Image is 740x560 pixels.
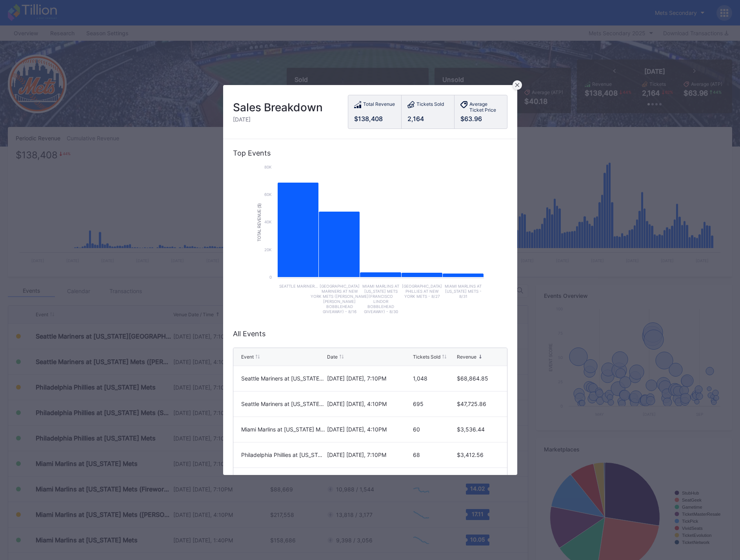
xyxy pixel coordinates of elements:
div: Miami Marlins at [US_STATE] Mets ([PERSON_NAME] Giveaway) [241,426,325,433]
div: [DATE] [DATE], 7:10PM [327,375,411,382]
div: [DATE] [233,116,323,123]
div: $68,864.85 [457,375,499,382]
div: Total Revenue [363,101,395,109]
text: Seattle Mariner… [279,284,317,288]
div: Philadelphia Phillies at [US_STATE] Mets [241,451,325,458]
div: 1,048 [413,375,455,382]
div: 2,164 [407,115,448,123]
text: 80k [264,165,272,169]
div: All Events [233,330,507,338]
div: $47,725.86 [457,401,499,407]
div: Top Events [233,149,507,157]
div: [DATE] [DATE], 4:10PM [327,401,411,407]
div: Seattle Mariners at [US_STATE] Mets ([PERSON_NAME] Bobblehead Giveaway) [241,401,325,407]
div: [DATE] [DATE], 7:10PM [327,451,411,458]
text: [GEOGRAPHIC_DATA] Phillies at New York Mets - 8/27 [402,284,442,299]
div: Average Ticket Price [469,101,501,113]
text: Miami Marlins at [US_STATE] Mets - 8/31 [445,284,482,299]
text: [GEOGRAPHIC_DATA] Mariners at New York Mets ([PERSON_NAME] [PERSON_NAME] Bobblehead Giveaway) - 8/16 [310,284,368,314]
div: 695 [413,401,455,407]
text: Total Revenue ($) [257,203,262,241]
div: $3,536.44 [457,426,499,433]
div: 60 [413,426,455,433]
div: Revenue [457,354,476,360]
text: 20k [264,247,272,252]
div: $63.96 [460,115,501,123]
div: [DATE] [DATE], 4:10PM [327,426,411,433]
div: Date [327,354,338,360]
div: $138,408 [354,115,395,123]
text: 0 [269,275,272,279]
div: Sales Breakdown [233,101,323,114]
div: Tickets Sold [413,354,440,360]
div: 68 [413,451,455,458]
text: Miami Marlins at [US_STATE] Mets (Francisco Lindor Bobblehead Giveaway) - 8/30 [362,284,399,314]
text: 40k [264,219,272,224]
svg: Chart title [253,163,488,320]
div: Event [241,354,254,360]
div: $3,412.56 [457,451,499,458]
text: 60k [264,192,272,197]
div: Seattle Mariners at [US_STATE][GEOGRAPHIC_DATA] ([PERSON_NAME][GEOGRAPHIC_DATA] Replica Giveaway/... [241,375,325,382]
div: Tickets Sold [416,101,444,109]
